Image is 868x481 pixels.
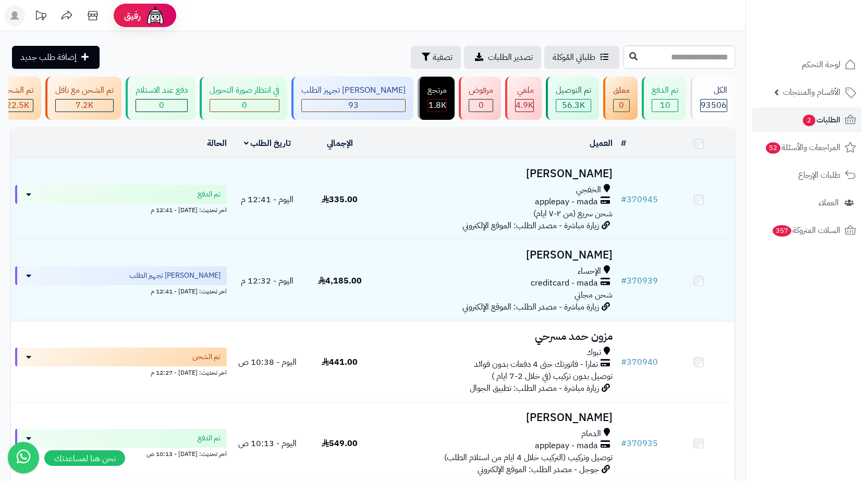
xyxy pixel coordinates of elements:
a: #370945 [621,193,658,206]
div: اخر تحديث: [DATE] - 10:13 ص [15,448,227,459]
a: طلباتي المُوكلة [544,46,619,69]
a: العميل [590,137,613,150]
div: الكل [700,84,727,96]
a: تم التوصيل 56.3K [544,77,601,120]
span: 2 [803,115,815,126]
a: #370940 [621,356,658,368]
div: تم الدفع [652,84,678,96]
a: السلات المتروكة357 [752,218,862,243]
div: 0 [469,100,493,112]
a: تم الدفع 10 [640,77,688,120]
span: تصفية [433,51,453,64]
a: الإجمالي [327,137,353,150]
h3: [PERSON_NAME] [380,168,613,180]
span: لوحة التحكم [802,57,840,72]
span: اليوم - 10:38 ص [238,356,297,368]
a: لوحة التحكم [752,52,862,77]
div: 56259 [556,100,591,112]
div: 93 [302,100,405,112]
span: تمارا - فاتورتك حتى 4 دفعات بدون فوائد [474,359,598,371]
span: المراجعات والأسئلة [765,140,840,155]
span: # [621,275,627,287]
div: ملغي [515,84,534,96]
span: 56.3K [562,99,585,112]
a: الكل93506 [688,77,737,120]
span: 4,185.00 [318,275,362,287]
a: تحديثات المنصة [28,5,54,29]
span: applepay - mada [535,196,598,208]
span: اليوم - 12:41 م [241,193,294,206]
div: مرتجع [427,84,447,96]
a: تصدير الطلبات [464,46,541,69]
span: العملاء [818,195,839,210]
span: الطلبات [802,113,840,127]
span: رفيق [124,9,141,22]
div: 10 [652,100,678,112]
span: 10 [660,99,670,112]
span: 549.00 [322,437,358,450]
div: اخر تحديث: [DATE] - 12:41 م [15,285,227,296]
div: 22516 [2,100,33,112]
img: ai-face.png [145,5,166,26]
span: تصدير الطلبات [488,51,533,64]
a: المراجعات والأسئلة52 [752,135,862,160]
span: 22.5K [6,99,29,112]
span: # [621,437,627,450]
span: توصيل بدون تركيب (في خلال 2-7 ايام ) [492,370,613,383]
div: [PERSON_NAME] تجهيز الطلب [301,84,406,96]
button: تصفية [411,46,461,69]
a: # [621,137,626,150]
a: ملغي 4.9K [503,77,544,120]
h3: [PERSON_NAME] [380,412,613,424]
span: applepay - mada [535,440,598,452]
span: 0 [242,99,247,112]
a: معلق 0 [601,77,640,120]
span: 93 [348,99,359,112]
a: العملاء [752,190,862,215]
span: 1.8K [429,99,446,112]
div: 0 [136,100,187,112]
img: logo-2.png [797,29,858,51]
span: الخفجي [576,184,601,196]
span: جوجل - مصدر الطلب: الموقع الإلكتروني [478,463,599,476]
a: [PERSON_NAME] تجهيز الطلب 93 [289,77,415,120]
span: زيارة مباشرة - مصدر الطلب: الموقع الإلكتروني [462,219,599,232]
span: الأقسام والمنتجات [783,85,840,100]
span: 4.9K [516,99,533,112]
a: دفع عند الاستلام 0 [124,77,198,120]
a: في انتظار صورة التحويل 0 [198,77,289,120]
a: مرتجع 1.8K [415,77,457,120]
span: 441.00 [322,356,358,368]
span: زيارة مباشرة - مصدر الطلب: تطبيق الجوال [470,382,599,394]
span: 7.2K [76,99,93,112]
span: شحن مجاني [574,289,613,301]
span: # [621,356,627,368]
div: اخر تحديث: [DATE] - 12:27 م [15,366,227,377]
span: توصيل وتركيب (التركيب خلال 4 ايام من استلام الطلب) [444,451,613,464]
span: طلباتي المُوكلة [553,51,595,64]
a: إضافة طلب جديد [12,46,100,69]
a: الحالة [207,137,227,150]
div: معلق [613,84,630,96]
span: 0 [479,99,484,112]
div: تم الشحن مع ناقل [55,84,114,96]
div: 7223 [56,100,113,112]
div: 4940 [516,100,533,112]
span: 357 [773,225,791,237]
div: 0 [210,100,279,112]
span: اليوم - 12:32 م [241,275,294,287]
span: اليوم - 10:13 ص [238,437,297,450]
a: طلبات الإرجاع [752,163,862,188]
div: 0 [614,100,629,112]
a: #370935 [621,437,658,450]
div: مرفوض [469,84,493,96]
span: إضافة طلب جديد [20,51,77,64]
span: طلبات الإرجاع [798,168,840,182]
span: السلات المتروكة [772,223,840,238]
a: مرفوض 0 [457,77,503,120]
a: تاريخ الطلب [244,137,291,150]
span: تم الدفع [198,433,221,443]
a: تم الشحن مع ناقل 7.2K [43,77,124,120]
span: زيارة مباشرة - مصدر الطلب: الموقع الإلكتروني [462,301,599,313]
h3: [PERSON_NAME] [380,249,613,261]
